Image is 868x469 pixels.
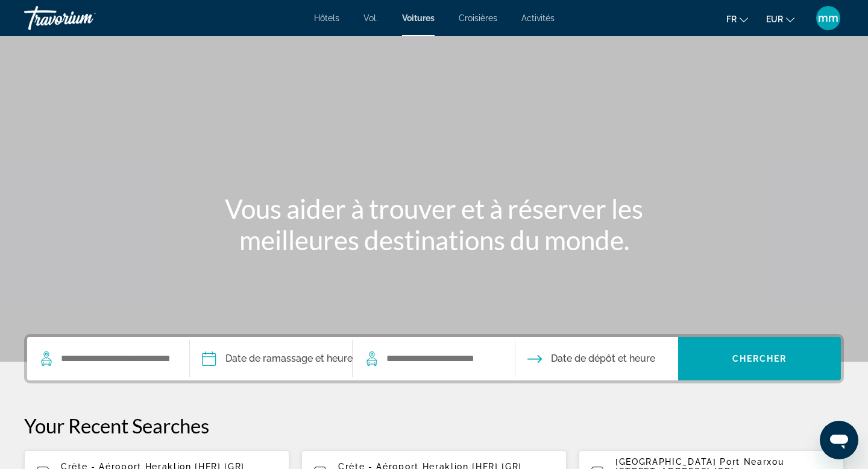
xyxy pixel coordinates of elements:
[27,337,841,380] div: Search widget
[24,414,844,438] p: Your Recent Searches
[726,10,748,28] button: Changer de langue
[820,421,858,459] iframe: Bouton de lancement de la fenêtre de messagerie
[202,337,353,380] button: Pickup date
[314,13,339,23] a: Hôtels
[459,13,497,23] a: Croisières
[678,337,841,380] button: Chercher
[726,14,737,24] font: fr
[818,11,838,24] font: mm
[402,13,435,23] a: Voitures
[551,350,655,367] span: Date de dépôt et heure
[521,13,555,23] a: Activités
[527,337,655,380] button: Drop-off date
[732,354,787,364] span: Chercher
[363,13,378,23] a: Vol.
[766,14,783,24] font: EUR
[813,5,844,31] button: Menu utilisateur
[24,2,145,34] a: Travorium
[766,10,794,28] button: Changer de devise
[208,193,660,256] h1: Vous aider à trouver et à réserver les meilleures destinations du monde.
